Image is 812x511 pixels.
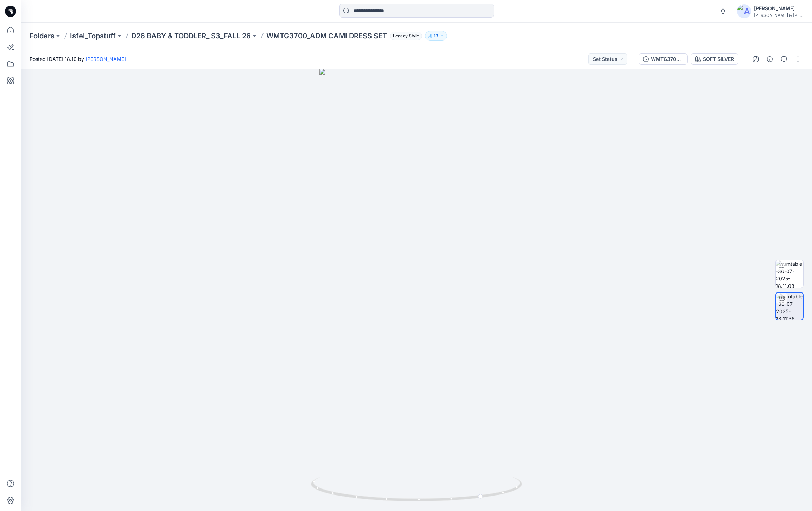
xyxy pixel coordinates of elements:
span: Posted [DATE] 18:10 by [30,55,126,63]
a: Isfel_Topstuff [70,31,116,41]
div: [PERSON_NAME] & [PERSON_NAME] [754,13,803,18]
button: Details [764,53,775,65]
img: avatar [737,4,751,18]
div: [PERSON_NAME] [754,4,803,13]
button: WMTG3700_ADM CAMI DRESS SET [639,53,688,65]
a: D26 BABY & TODDLER_ S3_FALL 26 [131,31,251,41]
div: SOFT SILVER [703,55,734,63]
p: WMTG3700_ADM CAMI DRESS SET [266,31,387,41]
a: [PERSON_NAME] [85,56,126,62]
button: Legacy Style [387,31,422,41]
button: SOFT SILVER [691,53,738,65]
p: 13 [434,32,438,40]
img: turntable-30-07-2025-18:11:03 [776,260,803,288]
a: Folders [30,31,55,41]
div: WMTG3700_ADM CAMI DRESS SET [651,55,683,63]
img: turntable-30-07-2025-18:11:36 [776,293,803,320]
button: 13 [425,31,447,41]
span: Legacy Style [390,32,422,40]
